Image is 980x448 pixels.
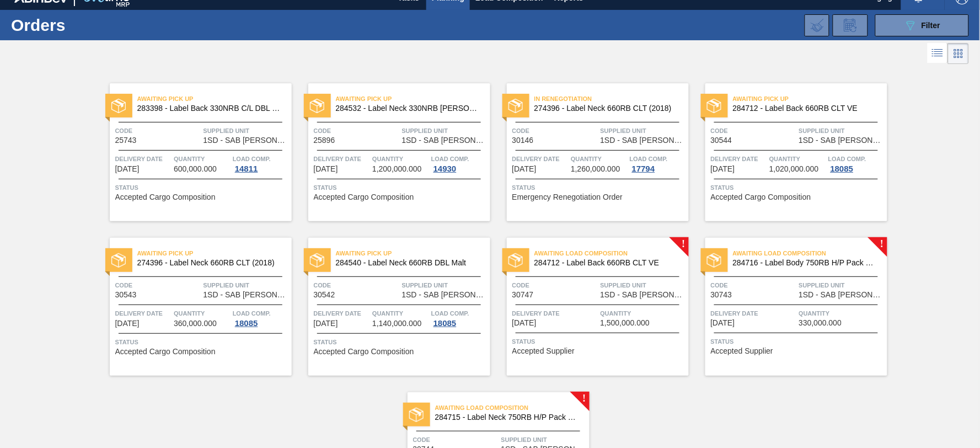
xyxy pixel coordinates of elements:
[314,125,399,136] span: Code
[115,153,172,164] span: Delivery Date
[431,308,488,328] a: Load Comp.18085
[711,136,732,145] span: 30544
[512,182,686,193] span: Status
[115,280,201,291] span: Code
[490,83,689,221] a: statusIn renegotiation274396 - Label Neck 660RB CLT (2018)Code30146Supplied Unit1SD - SAB [PERSON...
[512,319,537,327] span: 08/15/2025
[707,99,721,113] img: status
[115,308,172,319] span: Delivery Date
[512,153,569,164] span: Delivery Date
[233,308,289,328] a: Load Comp.18085
[833,14,868,36] div: Order Review Request
[402,136,488,145] span: 1SD - SAB Rosslyn Brewery
[435,413,581,422] span: 284715 - Label Neck 750RB H/P Pack Upgrade
[733,104,879,113] span: 284712 - Label Back 660RB CLT VE
[174,308,230,319] span: Quantity
[292,83,490,221] a: statusAwaiting Pick Up284532 - Label Neck 330NRB [PERSON_NAME] 4X6 23Code25896Supplied Unit1SD - ...
[233,308,271,319] span: Load Comp.
[233,319,260,328] div: 18085
[512,280,598,291] span: Code
[501,434,587,445] span: Supplied Unit
[630,164,657,173] div: 17794
[115,337,289,348] span: Status
[711,125,796,136] span: Code
[707,253,721,268] img: status
[534,104,680,113] span: 274396 - Label Neck 660RB CLT (2018)
[508,253,523,268] img: status
[314,193,414,201] span: Accepted Cargo Composition
[93,238,292,376] a: statusAwaiting Pick Up274396 - Label Neck 660RB CLT (2018)Code30543Supplied Unit1SD - SAB [PERSON...
[630,153,686,173] a: Load Comp.17794
[174,165,217,173] span: 600,000.000
[111,99,126,113] img: status
[115,125,201,136] span: Code
[336,248,490,259] span: Awaiting Pick Up
[431,153,469,164] span: Load Comp.
[630,153,668,164] span: Load Comp.
[115,165,140,173] span: 01/18/2025
[402,291,488,299] span: 1SD - SAB Rosslyn Brewery
[799,308,885,319] span: Quantity
[828,153,885,173] a: Load Comp.18085
[799,280,885,291] span: Supplied Unit
[93,83,292,221] a: statusAwaiting Pick Up283398 - Label Back 330NRB C/L DBL 4X6 Booster 2Code25743Supplied Unit1SD -...
[115,193,216,201] span: Accepted Cargo Composition
[402,125,488,136] span: Supplied Unit
[711,165,735,173] span: 08/08/2025
[292,238,490,376] a: statusAwaiting Pick Up284540 - Label Neck 660RB DBL MaltCode30542Supplied Unit1SD - SAB [PERSON_N...
[508,99,523,113] img: status
[431,308,469,319] span: Load Comp.
[875,14,969,36] button: Filter
[137,248,292,259] span: Awaiting Pick Up
[601,280,686,291] span: Supplied Unit
[115,319,140,328] span: 08/08/2025
[204,280,289,291] span: Supplied Unit
[512,336,686,347] span: Status
[711,280,796,291] span: Code
[336,93,490,104] span: Awaiting Pick Up
[372,153,429,164] span: Quantity
[799,125,885,136] span: Supplied Unit
[733,248,887,259] span: Awaiting Load Composition
[799,136,885,145] span: 1SD - SAB Rosslyn Brewery
[601,319,650,327] span: 1,500,000.000
[310,99,324,113] img: status
[137,104,283,113] span: 283398 - Label Back 330NRB C/L DBL 4X6 Booster 2
[174,153,230,164] span: Quantity
[805,14,829,36] div: Import Order Negotiation
[336,259,481,267] span: 284540 - Label Neck 660RB DBL Malt
[733,259,879,267] span: 284716 - Label Body 750RB H/P Pack Upgrade
[828,164,856,173] div: 18085
[409,408,424,422] img: status
[431,164,459,173] div: 14930
[711,319,735,327] span: 08/15/2025
[571,153,627,164] span: Quantity
[711,336,885,347] span: Status
[115,182,289,193] span: Status
[512,136,534,145] span: 30146
[233,153,271,164] span: Load Comp.
[512,125,598,136] span: Code
[571,165,620,173] span: 1,260,000.000
[174,319,217,328] span: 360,000.000
[711,347,774,355] span: Accepted Supplier
[314,280,399,291] span: Code
[922,21,940,30] span: Filter
[314,348,414,356] span: Accepted Cargo Composition
[204,291,289,299] span: 1SD - SAB Rosslyn Brewery
[314,319,338,328] span: 08/08/2025
[314,308,370,319] span: Delivery Date
[137,259,283,267] span: 274396 - Label Neck 660RB CLT (2018)
[512,193,623,201] span: Emergency Renegotiation Order
[336,104,481,113] span: 284532 - Label Neck 330NRB Castle DM 4X6 23
[314,153,370,164] span: Delivery Date
[711,308,796,319] span: Delivery Date
[490,238,689,376] a: !statusAwaiting Load Composition284712 - Label Back 660RB CLT VECode30747Supplied Unit1SD - SAB [...
[137,93,292,104] span: Awaiting Pick Up
[711,153,767,164] span: Delivery Date
[689,238,887,376] a: !statusAwaiting Load Composition284716 - Label Body 750RB H/P Pack UpgradeCode30743Supplied Unit1...
[601,308,686,319] span: Quantity
[601,291,686,299] span: 1SD - SAB Rosslyn Brewery
[512,308,598,319] span: Delivery Date
[534,93,689,104] span: In renegotiation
